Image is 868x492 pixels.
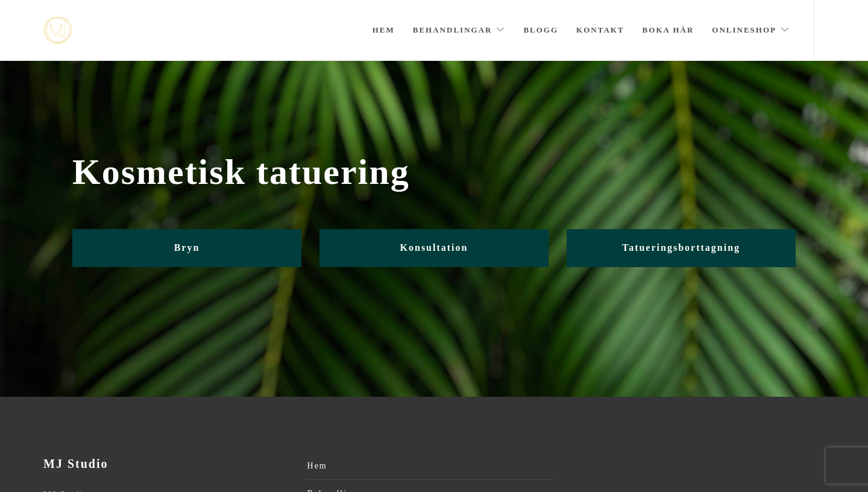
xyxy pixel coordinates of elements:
[622,242,740,253] span: Tatueringsborttagning
[72,229,301,267] a: Bryn
[72,151,796,193] span: Kosmetisk tatuering
[307,457,556,475] a: Hem
[174,242,200,253] span: Bryn
[319,229,549,267] a: Konsultation
[43,457,292,471] h3: MJ Studio
[400,242,468,253] span: Konsultation
[43,17,72,44] img: mjstudio
[43,17,72,44] a: mjstudio mjstudio mjstudio
[567,229,796,267] a: Tatueringsborttagning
